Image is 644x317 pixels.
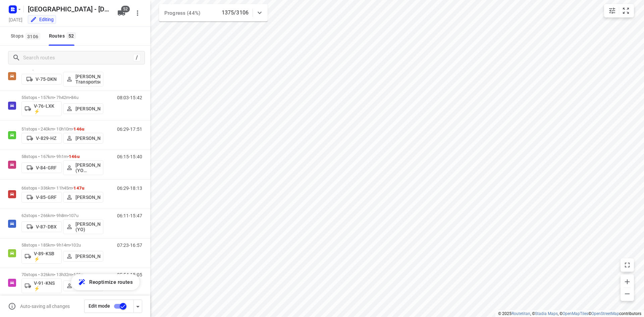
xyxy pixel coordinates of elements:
p: 55 stops • 157km • 7h42m [21,95,103,100]
a: Routetitan [512,311,530,316]
p: V-85-GRF [36,195,57,200]
input: Search routes [23,53,133,63]
p: 08:03-15:42 [117,95,142,100]
p: [PERSON_NAME] (YO Zwolle) [75,162,100,173]
button: V-84-GRF [21,162,62,173]
p: 07:23-16:57 [117,243,142,248]
span: 52 [121,6,130,12]
p: 06:29-18:13 [117,186,142,191]
p: [PERSON_NAME] [75,195,100,200]
div: You are currently in edit mode. [30,16,54,23]
p: 62 stops • 266km • 9h8m [21,213,103,218]
button: Map settings [605,4,619,17]
p: V-84-GRF [36,165,57,170]
span: 146u [73,126,84,131]
p: V-87-DBX [36,224,57,229]
span: Stops [11,32,42,40]
p: V-76-LXK ⚡ [34,103,59,114]
p: 58 stops • 185km • 9h14m [21,243,103,248]
p: [PERSON_NAME] [75,136,100,141]
button: V-75-DKN [21,74,62,85]
p: 51 stops • 240km • 10h10m [21,126,103,131]
button: [PERSON_NAME] Transportservice [63,72,103,87]
div: Routes [49,32,78,40]
span: Reoptimize routes [89,278,133,286]
p: V-89-KSB ⚡ [34,251,59,262]
button: V-85-GRF [21,192,62,203]
span: 3106 [25,33,40,40]
span: 102u [71,243,81,248]
a: OpenMapTiles [562,311,588,316]
span: Progress (44%) [164,10,200,16]
button: V-829-HZ [21,133,62,144]
p: 70 stops • 326km • 13h32m [21,272,103,277]
button: [PERSON_NAME] [63,251,103,262]
div: / [133,54,141,61]
span: • [67,213,69,218]
span: • [72,186,73,191]
button: [PERSON_NAME] [63,280,103,291]
button: V-89-KSB ⚡ [21,249,62,264]
button: [PERSON_NAME] [63,133,103,144]
button: [PERSON_NAME] [63,192,103,203]
h5: Project date [6,16,25,23]
a: OpenStreetMap [591,311,619,316]
button: [PERSON_NAME] (YO) [63,219,103,234]
button: [PERSON_NAME] [63,103,103,114]
div: small contained button group [604,4,634,17]
span: 107u [69,213,78,218]
span: 146u [69,154,79,159]
p: 05:54-15:05 [117,272,142,277]
p: [PERSON_NAME] Transportservice [75,74,100,85]
button: Reoptimize routes [71,274,140,290]
button: V-76-LXK ⚡ [21,101,62,116]
button: V-91-KNS ⚡ [21,278,62,293]
h5: [GEOGRAPHIC_DATA] - [DATE] [25,4,112,14]
span: • [70,95,71,100]
p: 06:11-15:47 [117,213,142,218]
span: • [67,154,69,159]
span: 147u [73,186,84,191]
p: 1375/3106 [222,9,249,17]
p: V-829-HZ [36,136,56,141]
p: [PERSON_NAME] [75,106,100,111]
span: 84u [71,95,78,100]
li: © 2025 , © , © © contributors [498,311,641,316]
div: Progress (44%)1375/3106 [159,4,268,21]
p: [PERSON_NAME] [75,254,100,259]
p: [PERSON_NAME] (YO) [75,221,100,232]
span: 121u [73,272,83,277]
p: 66 stops • 336km • 11h45m [21,186,103,191]
span: Edit mode [89,303,110,309]
span: • [70,243,71,248]
p: 06:15-15:40 [117,154,142,159]
p: V-75-DKN [36,76,57,82]
span: • [72,272,73,277]
p: 58 stops • 167km • 9h1m [21,154,103,159]
button: [PERSON_NAME] (YO Zwolle) [63,160,103,175]
button: 52 [115,6,128,20]
p: V-91-KNS ⚡ [34,280,59,291]
button: V-87-DBX [21,221,62,232]
p: 06:29-17:51 [117,126,142,132]
div: Driver app settings [134,302,142,310]
a: Stadia Maps [535,311,558,316]
span: • [72,126,73,131]
span: 52 [67,32,76,39]
p: Auto-saving all changes [20,304,70,309]
button: Fit zoom [619,4,633,17]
